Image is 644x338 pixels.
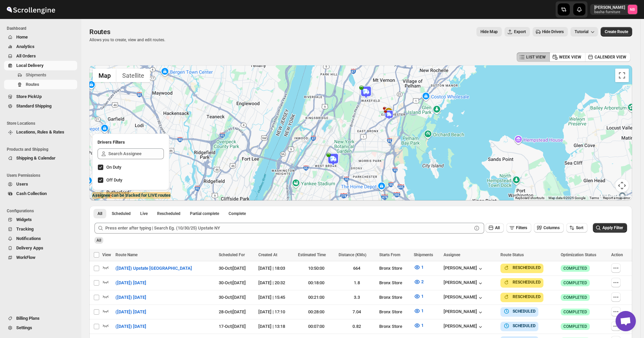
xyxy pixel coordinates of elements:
[594,5,625,10] p: [PERSON_NAME]
[615,69,629,82] button: Toggle fullscreen view
[339,252,366,257] span: Distance (KMs)
[16,129,64,135] span: Locations, Rules & Rates
[516,225,527,230] span: Filters
[444,252,460,257] span: Assignee
[500,252,524,257] span: Route Status
[513,309,536,314] b: SCHEDULED
[542,29,564,34] span: Hide Drivers
[219,324,246,329] span: 17-Oct | [DATE]
[534,223,564,233] button: Columns
[410,291,428,302] button: 1
[298,323,335,330] div: 00:07:00
[16,191,47,196] span: Cash Collection
[16,182,28,187] span: Users
[444,323,484,330] button: [PERSON_NAME]
[219,266,246,271] span: 30-Oct | [DATE]
[486,223,504,233] button: All
[444,265,484,272] button: [PERSON_NAME]
[503,293,541,300] button: RESCHEDULED
[561,252,596,257] span: Optimization Status
[4,32,77,42] button: Home
[339,309,375,315] div: 7.04
[157,211,180,216] span: Rescheduled
[7,208,78,214] span: Configurations
[16,316,40,321] span: Billing Plans
[4,243,77,253] button: Delivery Apps
[26,72,46,77] span: Shipments
[111,307,150,317] button: ([DATE]) [DATE]
[615,179,629,192] button: Map camera controls
[563,295,587,300] span: COMPLETED
[89,28,110,36] span: Routes
[16,34,28,40] span: Home
[444,294,484,301] button: [PERSON_NAME]
[595,54,626,60] span: CALENDER VIEW
[339,294,375,301] div: 3.3
[4,153,77,163] button: Shipping & Calendar
[16,245,43,250] span: Delivery Apps
[526,54,546,60] span: LIST VIEW
[115,265,192,272] span: ([DATE]) Upstate [GEOGRAPHIC_DATA]
[379,309,410,315] div: Bronx Store
[4,189,77,198] button: Cash Collection
[116,69,150,82] button: Show satellite imagery
[585,52,630,62] button: CALENDER VIEW
[258,294,294,301] div: [DATE] | 15:45
[379,265,410,272] div: Bronx Store
[339,323,375,330] div: 0.82
[379,323,410,330] div: Bronx Store
[563,324,587,329] span: COMPLETED
[16,94,42,99] span: Store PickUp
[410,276,428,287] button: 2
[89,37,165,43] p: Allows you to create, view and edit routes.
[576,225,583,230] span: Sort
[590,4,638,15] button: User menu
[106,165,121,170] span: On Duty
[96,238,101,243] span: All
[410,306,428,316] button: 1
[505,27,530,37] button: Export
[410,320,428,331] button: 1
[379,252,400,257] span: Starts From
[421,294,424,299] span: 1
[91,192,113,200] a: Open this area in Google Maps (opens a new window)
[571,27,598,37] button: Tutorial
[4,215,77,224] button: Widgets
[229,211,246,216] span: Complete
[219,309,246,314] span: 28-Oct | [DATE]
[7,121,78,126] span: Store Locations
[4,224,77,234] button: Tracking
[601,27,632,37] button: Create Route
[589,196,599,200] a: Terms (opens in new tab)
[140,211,148,216] span: Live
[379,280,410,286] div: Bronx Store
[115,280,146,286] span: ([DATE]) [DATE]
[4,51,77,61] button: All Orders
[444,309,484,316] button: [PERSON_NAME]
[566,223,587,233] button: Sort
[514,29,526,34] span: Export
[603,196,630,200] a: Report a map error
[480,29,498,34] span: Hide Map
[298,265,335,272] div: 10:50:00
[102,252,111,257] span: View
[5,1,56,18] img: ScrollEngine
[298,294,335,301] div: 00:21:00
[16,255,36,260] span: WorkFlow
[111,263,196,274] button: ([DATE]) Upstate [GEOGRAPHIC_DATA]
[92,192,171,199] label: Assignee can be tracked for LIVE routes
[4,253,77,262] button: WorkFlow
[16,217,32,222] span: Widgets
[16,103,51,108] span: Standard Shipping
[4,234,77,243] button: Notifications
[26,82,39,87] span: Routes
[258,323,294,330] div: [DATE] | 13:18
[379,294,410,301] div: Bronx Store
[190,211,219,216] span: Partial complete
[513,280,541,285] b: RESCHEDULED
[4,80,77,89] button: Routes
